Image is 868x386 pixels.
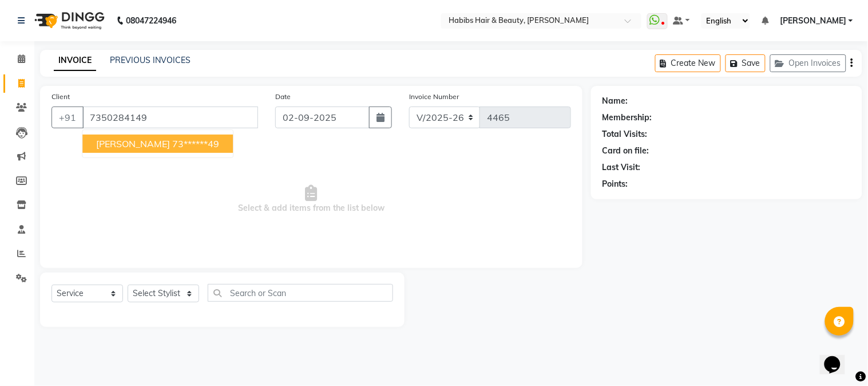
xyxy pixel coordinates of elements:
img: logo [29,5,108,37]
input: Search or Scan [208,284,393,302]
a: INVOICE [54,50,96,71]
button: Create New [655,54,721,72]
button: Save [726,54,766,72]
label: Date [275,92,291,102]
div: Total Visits: [603,128,648,140]
iframe: chat widget [820,340,857,375]
input: Search by Name/Mobile/Email/Code [82,107,258,128]
label: Invoice Number [409,92,459,102]
div: Name: [603,95,628,107]
div: Card on file: [603,145,649,157]
div: Points: [603,178,628,190]
span: [PERSON_NAME] [780,15,846,27]
span: Select & add items from the list below [51,142,571,257]
b: 08047224946 [126,5,176,37]
span: [PERSON_NAME] [96,138,170,149]
label: Client [51,92,70,102]
button: Open Invoices [770,54,846,72]
div: Last Visit: [603,162,641,174]
button: +91 [51,107,84,128]
div: Membership: [603,112,652,124]
a: PREVIOUS INVOICES [110,55,191,65]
